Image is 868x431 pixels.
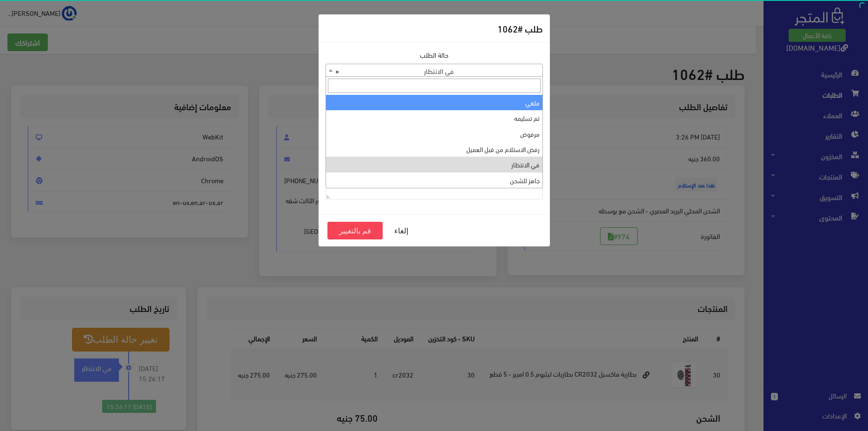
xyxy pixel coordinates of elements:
span: في الانتظار [326,64,543,77]
li: في الانتظار [326,157,542,172]
li: رفض الاستلام من قبل العميل [326,141,542,157]
span: في الانتظار [326,64,542,77]
button: إلغاء [383,222,420,239]
span: × [335,64,339,77]
li: جاهز للشحن [326,172,542,188]
li: ملغي [326,95,542,110]
button: قم بالتغيير [327,222,383,239]
li: مرفوض [326,126,542,141]
h5: طلب #1062 [497,21,543,35]
li: تم تسليمه [326,110,542,126]
label: حالة الطلب [420,50,449,60]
